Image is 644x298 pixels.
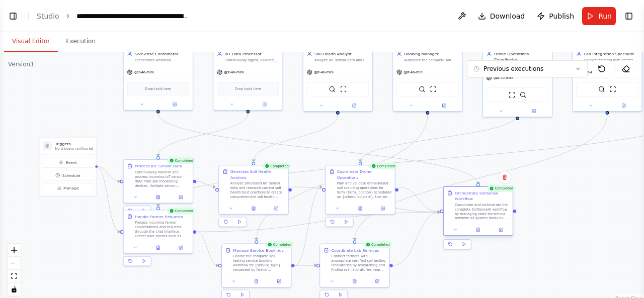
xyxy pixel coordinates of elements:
div: Booking ManagerAutomate the complete soil testing service booking workflow including service vali... [392,47,462,112]
g: Edge from 4074fa9c-dbd5-47dc-a22c-a4ad712ef604 to fec53157-88a0-4e52-bad5-45b7e0d0b710 [294,184,322,268]
div: Soil Health Analyst [314,51,369,57]
div: Manage Service Bookings [233,247,283,253]
button: Open in side panel [171,244,190,251]
span: gpt-4o-mini [134,70,154,74]
button: Open in side panel [267,205,286,212]
div: Drone Operations Coordinator [494,51,548,62]
div: CompletedProcess IoT Sensor DataContinuously monitor and process incoming IoT sensor data from so... [123,159,193,218]
button: Previous executions [467,60,588,77]
div: Connect farmers with appropriate certified soil testing laboratories by researching and finding r... [332,254,386,272]
button: Execution [58,31,104,52]
button: Open in side panel [373,205,392,212]
g: Edge from 3b731dc1-8dea-4ac9-8c50-60f47e9aae51 to 00ec99bb-435d-4e69-b452-97bf6ee4bd9b [196,210,440,235]
span: Publish [549,11,574,21]
div: Process IoT Sensor Data [135,163,182,169]
button: View output [348,205,372,212]
div: Analyze processed IoT sensor data and research current soil health best practices to create compr... [230,181,285,200]
g: Edge from a40b8073-bf96-4754-9b22-62573e18ec89 to 72e74f7e-f0f8-43d7-aed7-0ecb5bb1b9e2 [352,114,610,240]
button: Run [582,7,616,25]
div: Orchestrate SoilSense Workflow [455,190,509,201]
button: View output [146,244,170,251]
div: Completed [167,157,196,164]
nav: breadcrumb [37,11,190,21]
button: Schedule [42,170,94,180]
a: Studio [37,12,59,20]
g: Edge from d0e576c7-db05-46a8-9ea3-5092efc64f25 to fec53157-88a0-4e52-bad5-45b7e0d0b710 [357,114,520,162]
span: Manage [63,185,79,191]
button: Delete node [498,171,511,184]
div: Soil Health AnalystAnalyze IoT sensor data and lab results to generate comprehensive soil health ... [303,47,373,112]
p: No triggers configured [55,146,93,151]
img: SerperDevTool [329,86,336,92]
div: CompletedOrchestrate SoilSense WorkflowCoordinate and orchestrate the complete SoilSenseAI workfl... [443,187,513,252]
span: Previous executions [484,65,543,73]
div: Orchestrate workflow transitions between all SoilSenseAI modules, manage user sessions, route int... [135,58,189,62]
div: IoT Data Processor [225,51,279,57]
span: Run [598,11,612,21]
img: SerperDevTool [520,91,526,98]
button: Open in side panel [491,226,510,233]
button: Open in side panel [428,102,460,109]
div: Plan and validate drone-based soil scanning operations for farm {farm_location} scheduled on {sch... [337,181,391,200]
div: Booking Manager [405,51,459,57]
span: Drop tools here [145,86,172,91]
div: Handle the complete soil testing service booking workflow for {service_type} requested by farmer ... [233,254,287,272]
span: Download [490,11,525,21]
span: Drop tools here [235,86,261,91]
div: Connect farmers with certified soil testing laboratories by matching based on geolocation, labora... [584,58,638,62]
img: ScrapeWebsiteTool [430,86,436,92]
button: Open in side panel [269,278,288,284]
span: Schedule [62,172,80,178]
button: View output [343,278,366,284]
span: gpt-4o-mini [224,70,244,74]
button: toggle interactivity [8,283,21,296]
img: ScrapeWebsiteTool [509,91,515,98]
img: SerperDevTool [598,86,605,92]
span: gpt-4o-mini [314,70,334,74]
button: Open in side panel [368,278,387,284]
button: Download [474,7,529,25]
div: Coordinate Lab Services [332,247,379,253]
div: TriggersNo triggers configuredEventScheduleManage [39,137,97,196]
button: View output [242,205,265,212]
div: Lab Integration SpecialistConnect farmers with certified soil testing laboratories by matching ba... [572,47,642,112]
div: Automate the complete soil testing service booking workflow including service validation, schedul... [405,58,459,62]
button: View output [245,278,268,284]
button: View output [146,194,170,201]
g: Edge from 72e74f7e-f0f8-43d7-aed7-0ecb5bb1b9e2 to 00ec99bb-435d-4e69-b452-97bf6ee4bd9b [393,210,440,268]
button: fit view [8,270,21,283]
div: Completed [265,241,294,248]
div: CompletedHandle Farmer RequestsProcess incoming farmer conversations and requests through the cha... [123,210,193,268]
div: Completed [369,163,398,169]
h3: Triggers [55,141,93,146]
button: Open in side panel [608,102,639,109]
img: ScrapeWebsiteTool [609,86,616,92]
g: Edge from 8fdc38ad-307e-4119-b91d-aeda01bd69ba to b072acd9-0543-4e10-bb7b-7209272e7c31 [196,178,215,189]
button: Open in side panel [158,101,190,108]
button: View output [466,226,490,233]
div: Completed [263,163,291,169]
button: Manage [42,183,94,193]
g: Edge from fec53157-88a0-4e52-bad5-45b7e0d0b710 to 00ec99bb-435d-4e69-b452-97bf6ee4bd9b [398,184,440,215]
span: gpt-4o-mini [404,70,423,74]
button: Open in side panel [518,108,550,114]
button: Open in side panel [171,194,190,201]
g: Edge from 4074fa9c-dbd5-47dc-a22c-a4ad712ef604 to 72e74f7e-f0f8-43d7-aed7-0ecb5bb1b9e2 [294,263,316,268]
span: gpt-4o-mini [494,75,513,80]
button: Show right sidebar [622,9,636,23]
g: Edge from triggers to 8fdc38ad-307e-4119-b91d-aeda01bd69ba [96,163,120,184]
g: Edge from d4cb6de4-cde4-4ad5-8dc1-eaac133b0210 to 8fdc38ad-307e-4119-b91d-aeda01bd69ba [155,113,251,156]
button: Visual Editor [4,31,58,52]
div: CompletedCoordinate Drone OperationsPlan and validate drone-based soil scanning operations for fa... [325,165,395,229]
button: Event [42,157,94,168]
div: Lab Integration Specialist [584,51,638,57]
div: Coordinate and orchestrate the complete SoilSenseAI workflow by managing state transitions betwee... [455,203,509,221]
div: Handle Farmer Requests [135,214,183,219]
button: Open in side panel [249,101,280,108]
div: Drone Operations CoordinatorPlan, validate, and manage drone-based soil scanning operations by co... [482,47,552,117]
g: Edge from triggers to 3b731dc1-8dea-4ac9-8c50-60f47e9aae51 [96,163,120,235]
button: zoom in [8,244,21,257]
div: SoilSense Coordinator [135,51,189,57]
button: Show left sidebar [6,9,20,23]
div: IoT Data ProcessorContinuously ingest, validate, and process real-time IoT sensor data from soil ... [213,47,283,111]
